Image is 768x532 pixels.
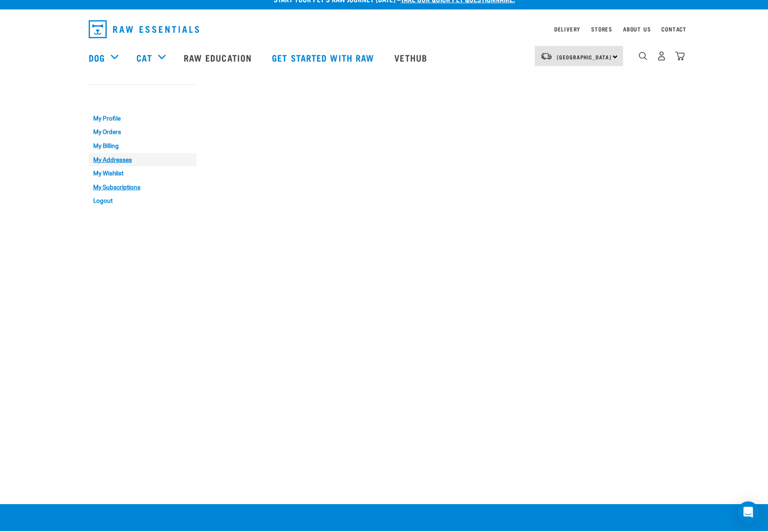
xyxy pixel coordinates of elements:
[540,52,552,60] img: van-moving.png
[89,20,199,38] img: Raw Essentials Logo
[675,51,685,61] img: home-icon@2x.png
[89,194,197,208] a: Logout
[554,27,580,31] a: Delivery
[639,52,647,60] img: home-icon-1@2x.png
[661,27,687,31] a: Contact
[657,51,666,61] img: user.png
[89,153,197,167] a: My Addresses
[89,125,197,139] a: My Orders
[557,55,611,58] span: [GEOGRAPHIC_DATA]
[89,166,197,180] a: My Wishlist
[175,40,263,76] a: Raw Education
[89,180,197,194] a: My Subscriptions
[591,27,612,31] a: Stores
[81,17,687,42] nav: dropdown navigation
[89,112,197,125] a: My Profile
[623,27,651,31] a: About Us
[263,40,385,76] a: Get started with Raw
[89,51,105,64] a: Dog
[136,51,152,64] a: Cat
[89,139,197,153] a: My Billing
[89,94,132,98] a: My Account
[737,501,759,523] div: Open Intercom Messenger
[385,40,438,76] a: Vethub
